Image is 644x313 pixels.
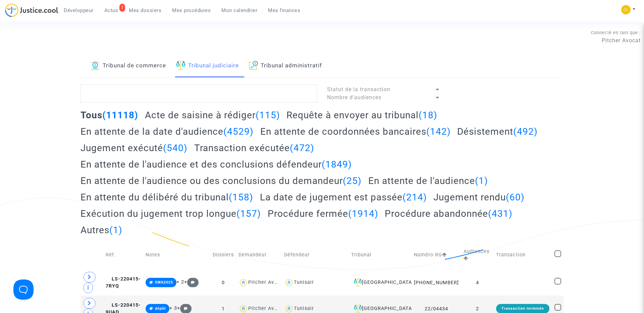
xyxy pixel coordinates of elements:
[13,279,34,300] iframe: Help Scout Beacon - Open
[343,175,362,186] span: (25)
[103,241,143,269] td: Réf.
[91,55,166,77] a: Tribunal de commerce
[176,279,184,285] span: + 2
[327,86,390,92] span: Statut de la transaction
[327,94,381,101] span: Nombre d'audiences
[99,5,124,15] a: 7Actus
[433,191,525,203] h2: Jugement rendu
[354,305,362,313] img: icon-faciliter-sm.svg
[80,224,122,236] h2: Autres
[238,278,248,288] img: icon-user.svg
[461,241,494,269] td: Audiences
[354,278,362,287] img: icon-faciliter-sm.svg
[80,142,187,154] h2: Jugement exécuté
[5,3,58,17] img: jc-logo.svg
[145,109,280,121] h2: Acte de saisine à rédiger
[106,276,141,289] span: LS-220415-7RYQ
[123,5,167,15] a: Mes dossiers
[80,109,138,121] h2: Tous
[229,192,253,203] span: (158)
[621,5,631,14] img: f0b917ab549025eb3af43f3c4438ad5d
[177,305,192,311] span: +
[263,5,306,15] a: Mes finances
[104,7,118,13] span: Actus
[143,241,210,269] td: Notes
[210,241,236,269] td: Dossiers
[284,278,294,288] img: icon-user.svg
[351,278,409,287] div: [GEOGRAPHIC_DATA]
[176,55,239,77] a: Tribunal judiciaire
[236,208,261,219] span: (157)
[494,241,552,269] td: Transaction
[461,269,494,296] td: 4
[155,280,173,285] span: GWA2025
[249,55,322,77] a: Tribunal administratif
[286,109,437,121] h2: Requête à envoyer au tribunal
[109,225,122,236] span: (1)
[488,208,513,219] span: (431)
[268,208,378,220] h2: Procédure fermée
[457,126,538,137] h2: Désistement
[412,269,461,296] td: [PHONE_NUMBER]
[426,126,451,137] span: (142)
[290,142,314,153] span: (472)
[194,142,314,154] h2: Transaction exécutée
[216,5,263,15] a: Mon calendrier
[475,175,488,186] span: (1)
[64,7,94,13] span: Développeur
[155,306,166,311] span: dépôt
[58,5,99,15] a: Développeur
[223,126,254,137] span: (4529)
[184,279,199,285] span: +
[385,208,513,220] h2: Procédure abandonnée
[80,159,352,170] h2: En attente de l'audience et des conclusions défendeur
[506,192,525,203] span: (60)
[419,110,437,121] span: (18)
[402,192,427,203] span: (214)
[80,208,261,220] h2: Exécution du jugement trop longue
[248,279,285,285] div: Pitcher Avocat
[591,30,641,35] span: Connecté en tant que :
[80,175,362,187] h2: En attente de l'audience ou des conclusions du demandeur
[102,110,138,121] span: (11118)
[282,241,349,269] td: Défendeur
[349,241,411,269] td: Tribunal
[129,7,161,13] span: Mes dossiers
[513,126,538,137] span: (492)
[80,191,253,203] h2: En attente du délibéré du tribunal
[294,306,314,311] div: Tunisair
[221,7,257,13] span: Mon calendrier
[163,142,187,153] span: (540)
[256,110,280,121] span: (115)
[210,269,236,296] td: 0
[322,159,352,170] span: (1849)
[176,61,185,70] img: icon-faciliter-sm.svg
[169,305,177,311] span: + 3
[412,241,461,269] td: Numéro RG
[368,175,488,187] h2: En attente de l'audience
[80,126,254,137] h2: En attente de la date d'audience
[268,7,300,13] span: Mes finances
[248,306,285,311] div: Pitcher Avocat
[260,126,451,137] h2: En attente de coordonnées bancaires
[172,7,211,13] span: Mes procédures
[167,5,216,15] a: Mes procédures
[249,61,258,70] img: icon-archive.svg
[119,4,125,12] div: 7
[91,61,100,70] img: icon-banque.svg
[260,191,427,203] h2: La date de jugement est passée
[236,241,282,269] td: Demandeur
[348,208,378,219] span: (1914)
[294,279,314,285] div: Tunisair
[351,305,409,313] div: [GEOGRAPHIC_DATA]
